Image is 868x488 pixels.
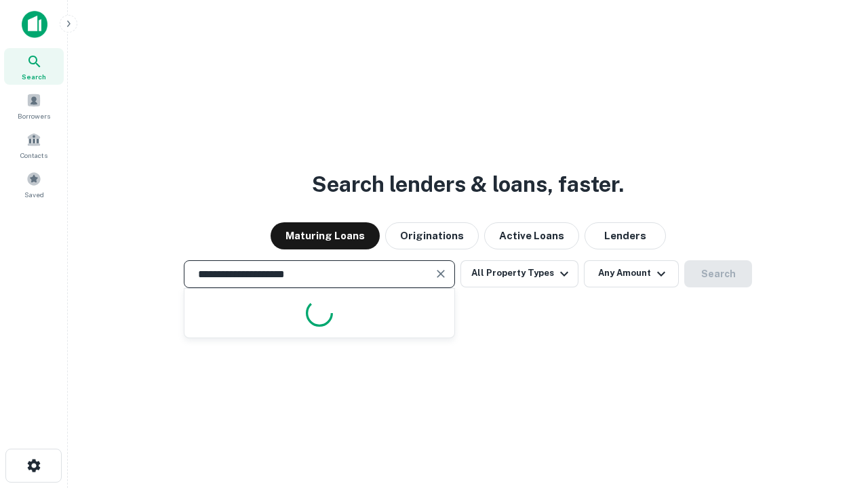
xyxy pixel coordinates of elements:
[800,336,868,401] iframe: Chat Widget
[18,110,50,121] span: Borrowers
[385,222,479,249] button: Originations
[584,260,679,287] button: Any Amount
[460,260,578,287] button: All Property Types
[431,264,450,283] button: Clear
[4,87,64,124] a: Borrowers
[4,166,64,203] a: Saved
[22,71,46,82] span: Search
[4,127,64,163] a: Contacts
[312,168,624,201] h3: Search lenders & loans, faster.
[585,222,666,249] button: Lenders
[4,48,64,85] a: Search
[22,11,47,38] img: capitalize-icon.png
[24,189,44,200] span: Saved
[20,150,47,161] span: Contacts
[484,222,579,249] button: Active Loans
[271,222,380,249] button: Maturing Loans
